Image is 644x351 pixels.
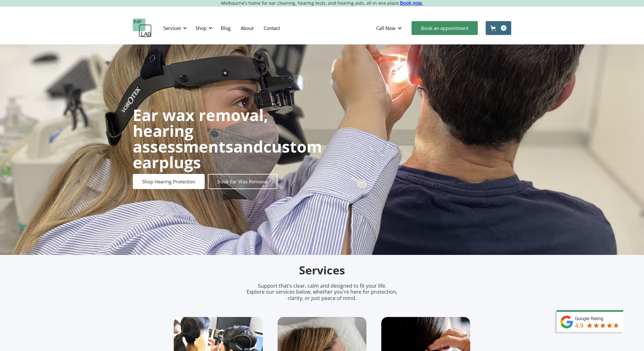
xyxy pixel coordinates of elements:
div: Services [160,19,189,37]
h2: Services [174,263,470,278]
div: Call Now [371,19,408,37]
a: Blog [216,19,236,37]
strong: custom earplugs [133,136,322,173]
a: Contact [259,19,285,37]
div: Shop [192,19,214,37]
a: Open cart [486,21,511,35]
div: Shop [196,25,207,31]
p: Support that’s clear, calm and designed to fit your life. Explore our services below, whether you... [238,283,406,301]
div: 0 [501,25,506,31]
a: home [133,19,152,37]
a: Shop Hearing Protection [133,174,205,189]
h1: and [133,107,322,170]
strong: Ear wax removal, hearing assessments [133,104,268,157]
a: About [236,19,259,37]
a: Book Ear Wax Removal [208,174,277,189]
div: Services [163,25,181,31]
div: Call Now [376,25,395,31]
a: Book an appointment [412,21,478,35]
